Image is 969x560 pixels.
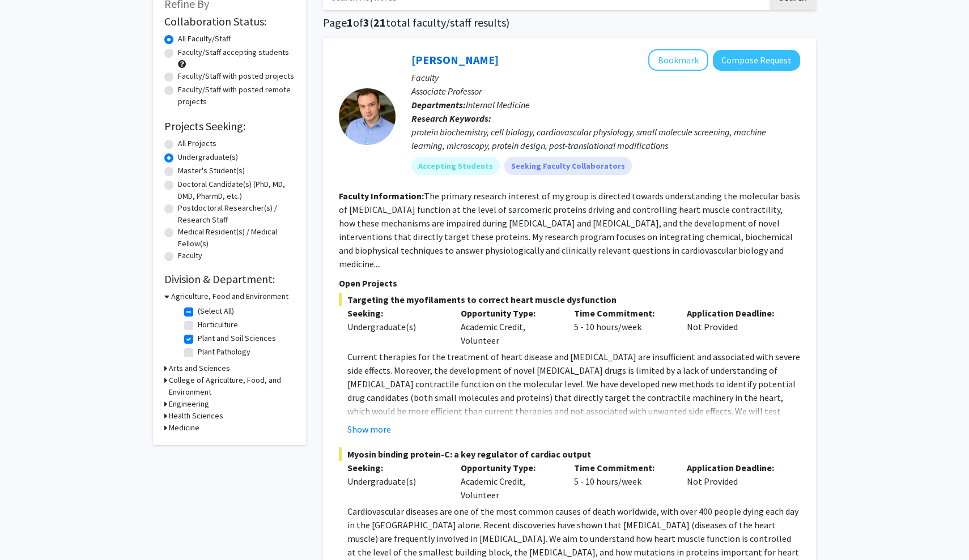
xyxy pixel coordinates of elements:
[178,138,216,149] label: All Projects
[339,190,800,270] fg-read-more: The primary research interest of my group is directed towards understanding the molecular basis o...
[678,461,792,502] div: Not Provided
[411,84,800,98] p: Associate Professor
[347,474,444,488] div: Undergraduate(s)
[178,178,295,202] label: Doctoral Candidate(s) (PhD, MD, DMD, PharmD, etc.)
[347,351,800,458] span: Current therapies for the treatment of heart disease and [MEDICAL_DATA] are insufficient and asso...
[411,99,466,110] b: Departments:
[178,165,245,177] label: Master's Student(s)
[411,157,500,175] mat-chip: Accepting Students
[169,410,223,422] h3: Health Sciences
[411,113,491,124] b: Research Keywords:
[648,49,708,71] button: Add Thomas Kampourakis to Bookmarks
[339,190,424,202] b: Faculty Information:
[178,202,295,226] label: Postdoctoral Researcher(s) / Research Staff
[198,346,250,358] label: Plant Pathology
[169,374,295,398] h3: College of Agriculture, Food, and Environment
[178,33,231,45] label: All Faculty/Staff
[347,422,391,436] button: Show more
[678,306,792,347] div: Not Provided
[169,398,209,410] h3: Engineering
[164,15,295,28] h2: Collaboration Status:
[198,319,238,331] label: Horticulture
[411,71,800,84] p: Faculty
[466,99,530,110] span: Internal Medicine
[164,119,295,133] h2: Projects Seeking:
[178,84,295,108] label: Faculty/Staff with posted remote projects
[198,305,234,317] label: (Select All)
[363,15,369,29] span: 3
[323,16,816,29] h1: Page of ( total faculty/staff results)
[171,290,288,302] h3: Agriculture, Food and Environment
[347,320,444,334] div: Undergraduate(s)
[373,15,386,29] span: 21
[169,422,199,434] h3: Medicine
[687,306,783,320] p: Application Deadline:
[178,151,238,163] label: Undergraduate(s)
[461,306,557,320] p: Opportunity Type:
[178,46,289,58] label: Faculty/Staff accepting students
[339,447,800,461] span: Myosin binding protein-C: a key regulator of cardiac output
[574,306,670,320] p: Time Commitment:
[347,15,353,29] span: 1
[169,362,230,374] h3: Arts and Sciences
[461,461,557,474] p: Opportunity Type:
[198,332,276,344] label: Plant and Soil Sciences
[339,293,800,306] span: Targeting the myofilaments to correct heart muscle dysfunction
[687,461,783,474] p: Application Deadline:
[713,50,800,71] button: Compose Request to Thomas Kampourakis
[178,226,295,250] label: Medical Resident(s) / Medical Fellow(s)
[347,306,444,320] p: Seeking:
[347,461,444,474] p: Seeking:
[452,461,566,502] div: Academic Credit, Volunteer
[8,509,48,552] iframe: Chat
[504,157,632,175] mat-chip: Seeking Faculty Collaborators
[178,70,294,82] label: Faculty/Staff with posted projects
[566,461,679,502] div: 5 - 10 hours/week
[178,250,202,262] label: Faculty
[452,306,566,347] div: Academic Credit, Volunteer
[411,125,800,152] div: protein biochemistry, cell biology, cardiovascular physiology, small molecule screening, machine ...
[566,306,679,347] div: 5 - 10 hours/week
[164,272,295,286] h2: Division & Department:
[411,53,499,67] a: [PERSON_NAME]
[339,276,800,290] p: Open Projects
[574,461,670,474] p: Time Commitment:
